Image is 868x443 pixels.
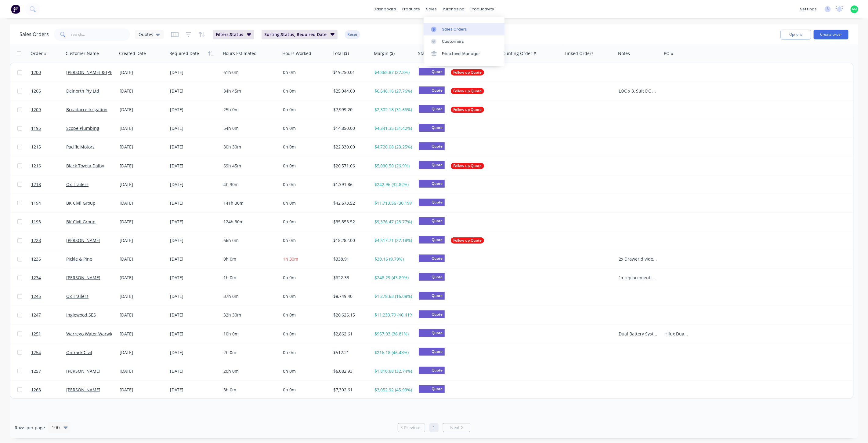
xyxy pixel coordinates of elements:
input: Search... [71,28,130,41]
div: $957.93 (36.81%) [374,331,412,337]
span: 0h 0m [283,200,296,206]
div: $42,673.52 [333,200,368,206]
div: $7,999.20 [333,107,368,113]
span: Quote [419,68,455,75]
span: 1200 [31,69,41,75]
a: Customers [424,35,505,48]
div: [DATE] [120,368,165,374]
a: Next page [443,425,470,431]
div: $8,749.40 [333,293,368,299]
span: 1195 [31,125,41,131]
a: 1234 [31,269,66,287]
a: Ox Trailers [66,293,89,299]
a: BK Civil Group [66,200,96,206]
div: [DATE] [170,163,219,169]
span: 0h 0m [283,69,296,75]
div: 141h 30m [223,200,275,206]
a: dashboard [371,5,400,14]
a: 1218 [31,175,66,194]
div: [DATE] [120,256,165,262]
div: 80h 30m [223,144,275,150]
span: 1206 [31,88,41,94]
span: 0h 0m [283,331,296,337]
div: $2,862.61 [333,331,368,337]
a: 1193 [31,213,66,231]
div: [DATE] [120,88,165,94]
h1: Sales Orders [20,31,49,37]
span: Rows per page [15,425,45,431]
span: 0h 0m [283,368,296,374]
span: Quote [419,105,455,113]
a: Price Level Manager [424,48,505,60]
div: 84h 45m [223,88,275,94]
div: 1x replacement DS door Use model number 558 for quote data. [619,275,657,281]
div: [DATE] [120,181,165,188]
span: 1263 [31,387,41,393]
span: Quote [419,124,455,131]
div: $1,278.63 (16.08%) [374,293,412,299]
a: Scope Plumbing [66,125,99,131]
div: [DATE] [120,200,165,206]
span: 0h 0m [283,88,296,94]
span: Follow up Quote [453,88,482,94]
a: [PERSON_NAME] [66,275,100,280]
div: [DATE] [120,312,165,318]
div: [DATE] [170,350,219,356]
div: $30.16 (9.79%) [374,256,412,262]
a: 1245 [31,287,66,306]
span: Quote [419,217,455,225]
span: 1h 30m [283,256,298,262]
div: $4,865.87 (27.8%) [374,69,412,75]
div: [DATE] [170,107,219,113]
div: Customers [442,39,464,44]
div: [DATE] [120,163,165,169]
span: 1236 [31,256,41,262]
span: 0h 0m [283,144,296,150]
div: [DATE] [170,125,219,131]
div: 37h 0m [223,293,275,299]
div: [DATE] [170,331,219,337]
div: [DATE] [170,200,219,206]
a: Inglewood SES [66,312,96,318]
span: 1228 [31,237,41,243]
span: Follow up Quote [453,163,482,169]
span: 1215 [31,144,41,150]
div: 1h 0m [223,275,275,281]
div: 2h 0m [223,350,275,356]
a: 1209 [31,101,66,119]
a: BK Civil Group [66,219,96,225]
div: 4h 30m [223,181,275,188]
div: $6,082.93 [333,368,368,374]
ul: Pagination [395,423,473,432]
div: [DATE] [170,368,219,374]
a: 1206 [31,82,66,100]
div: PO # [664,50,674,57]
span: 0h 0m [283,181,296,187]
div: $216.18 (46.43%) [374,350,412,356]
div: [DATE] [120,219,165,225]
div: $25,944.00 [333,88,368,94]
div: $9,376.47 (28.77%) [374,219,412,225]
a: 1228 [31,231,66,250]
div: Sales Orders [442,27,467,32]
a: Pacific Motors [66,144,95,150]
button: Follow up Quote [451,69,484,75]
div: Required Date [169,50,199,57]
a: 1200 [31,63,66,82]
div: [DATE] [170,88,219,94]
div: 124h 30m [223,219,275,225]
span: Follow up Quote [453,69,482,75]
button: Follow up Quote [451,237,484,243]
div: 25h 0m [223,107,275,113]
button: Follow up Quote [451,163,484,169]
span: Filters: Status [216,31,243,38]
div: $11,713.56 (30.19%) [374,200,412,206]
div: $1,391.86 [333,181,368,188]
div: $11,233.79 (46.41%) [374,312,412,318]
button: Sorting:Status, Required Date [262,30,338,39]
a: Previous page [398,425,425,431]
span: 0h 0m [283,125,296,131]
div: [DATE] [120,350,165,356]
div: 54h 0m [223,125,275,131]
div: [DATE] [120,69,165,75]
